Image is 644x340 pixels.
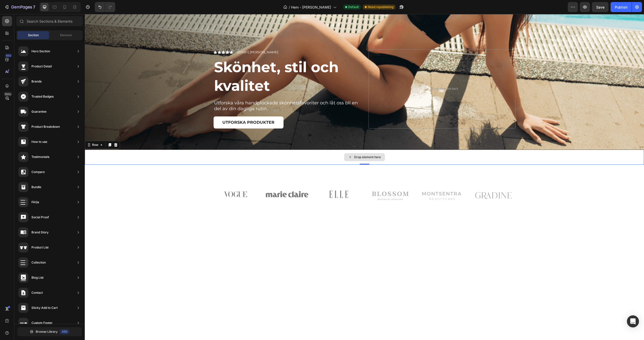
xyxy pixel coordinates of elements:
[289,5,290,10] span: /
[31,215,49,220] div: Social Proof
[627,315,639,327] div: Open Intercom Messenger
[129,102,199,114] button: <p>Utforska produkter</p>
[284,171,327,193] img: Alt Image
[336,171,378,193] img: Alt Image
[31,94,54,99] div: Trusted Badges
[232,171,275,190] img: Alt Image
[95,2,115,12] div: Undo/Redo
[31,305,58,310] div: Sticky Add to Cart
[368,5,393,9] span: Need republishing
[138,105,190,111] p: Utforska produkter
[31,139,47,144] div: How to use
[28,33,39,37] span: Section
[85,14,644,340] iframe: Design area
[31,275,44,280] div: Blog List
[33,4,35,10] p: 7
[36,329,58,334] span: Browse Library
[348,5,359,9] span: Default
[31,230,49,235] div: Brand Story
[6,129,15,133] div: Row
[31,124,60,129] div: Product Breakdown
[60,33,72,37] span: Element
[5,54,12,58] div: 450
[31,79,42,84] div: Brands
[615,5,627,10] div: Publish
[596,5,605,9] span: Save
[269,141,296,145] div: Drop element here
[129,43,276,81] h2: Skönhet, stil och kvalitet
[31,320,53,325] div: Custom Footer
[181,171,224,190] img: Alt Image
[60,329,69,334] div: 450
[31,200,39,205] div: FAQs
[152,36,193,41] p: (2000+) [PERSON_NAME]
[31,154,49,159] div: Testimonials
[31,245,49,250] div: Product List
[31,290,43,295] div: Contact
[387,171,430,193] img: Alt Image
[2,2,37,12] button: 7
[17,327,82,336] button: Browse Library450
[129,86,275,98] p: Utforska våra handplockade skönhetsfavoriter och låt oss bli en del av din dagliga rutin.
[347,73,374,77] div: Drop element here
[31,64,52,69] div: Product Detail
[31,260,46,265] div: Collection
[4,92,12,96] div: Beta
[129,171,172,190] img: Alt Image
[31,49,50,54] div: Hero Section
[592,2,609,12] button: Save
[16,16,83,26] input: Search Sections & Elements
[31,109,47,114] div: Guarantee
[31,185,41,190] div: Bundle
[611,2,632,12] button: Publish
[291,5,331,10] span: Hem - [PERSON_NAME]
[31,169,45,175] div: Compare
